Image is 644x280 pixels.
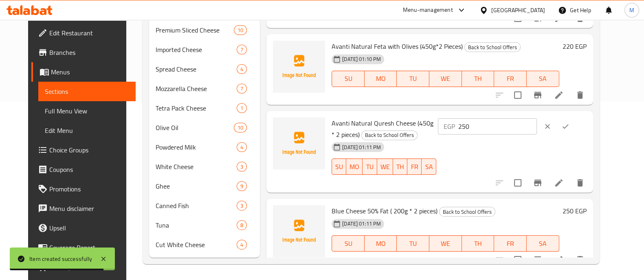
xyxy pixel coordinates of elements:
[149,40,260,59] div: Imported Cheese7
[149,235,260,254] div: Cut White Cheese4
[45,106,129,116] span: Full Menu View
[366,161,374,173] span: TU
[237,65,246,73] span: 4
[554,255,564,265] a: Edit menu item
[237,202,246,210] span: 3
[149,215,260,235] div: Tuna8
[528,250,547,269] button: Branch-specific-item
[31,199,136,218] a: Menu disclaimer
[273,41,325,93] img: Avanti Natural Feta with Olives (450g*2 Pieces)
[49,243,129,252] span: Coverage Report
[149,20,260,40] div: Premium Sliced Cheese10
[361,130,418,140] div: Back to School Offers
[570,85,590,105] button: delete
[156,220,237,230] div: Tuna
[332,40,463,52] span: Avanti Natural Feta with Olives (450g*2 Pieces)
[339,55,384,63] span: [DATE] 01:10 PM
[156,123,234,132] span: Olive Oil
[400,238,426,250] span: TU
[458,118,537,135] input: Please enter price
[497,73,523,85] span: FR
[530,238,556,250] span: SA
[38,121,136,140] a: Edit Menu
[530,73,556,85] span: SA
[570,173,590,193] button: delete
[377,158,393,175] button: WE
[38,101,136,121] a: Full Menu View
[440,207,495,217] span: Back to School Offers
[554,178,564,188] a: Edit menu item
[368,238,394,250] span: MO
[156,103,237,113] span: Tetra Pack Cheese
[362,130,417,140] span: Back to School Offers
[156,45,237,54] span: Imported Cheese
[237,84,247,93] div: items
[149,196,260,215] div: Canned Fish3
[439,207,495,217] div: Back to School Offers
[237,46,246,54] span: 7
[237,142,247,152] div: items
[237,104,246,112] span: 1
[237,45,247,54] div: items
[397,71,429,87] button: TU
[237,241,246,249] span: 4
[156,240,237,250] div: Cut White Cheese
[497,238,523,250] span: FR
[38,82,136,101] a: Sections
[335,238,361,250] span: SU
[31,218,136,238] a: Upsell
[494,71,527,87] button: FR
[156,64,237,74] div: Spread Cheese
[397,235,429,252] button: TU
[156,142,237,152] span: Powdered Milk
[237,220,247,230] div: items
[234,26,246,34] span: 10
[407,158,422,175] button: FR
[332,117,433,141] span: Avanti Natural Quresh Cheese (450g * 2 pieces)
[464,42,521,52] div: Back to School Offers
[339,220,384,228] span: [DATE] 01:11 PM
[462,71,495,87] button: TH
[234,123,247,132] div: items
[156,201,237,211] div: Canned Fish
[49,184,129,194] span: Promotions
[156,162,237,171] div: White Cheese
[422,158,436,175] button: SA
[49,262,129,272] span: Grocery Checklist
[234,124,246,132] span: 10
[400,73,426,85] span: TU
[31,238,136,257] a: Coverage Report
[237,64,247,74] div: items
[365,235,397,252] button: MO
[31,43,136,62] a: Branches
[429,71,462,87] button: WE
[156,25,234,35] span: Premium Sliced Cheese
[629,6,634,15] span: M
[237,201,247,211] div: items
[149,157,260,176] div: White Cheese3
[528,85,547,105] button: Branch-specific-item
[49,28,129,38] span: Edit Restaurant
[538,117,556,135] button: clear
[433,73,459,85] span: WE
[563,205,587,217] h6: 250 EGP
[556,117,574,135] button: ok
[332,158,346,175] button: SU
[237,181,247,191] div: items
[425,161,433,173] span: SA
[444,122,455,131] p: EGP
[273,205,325,257] img: Blue Cheese 50% Fat ( 200g * 2 pieces)
[237,240,247,250] div: items
[433,238,459,250] span: WE
[237,103,247,113] div: items
[349,161,359,173] span: MO
[527,235,559,252] button: SA
[156,181,237,191] span: Ghee
[494,235,527,252] button: FR
[237,85,246,93] span: 7
[380,161,390,173] span: WE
